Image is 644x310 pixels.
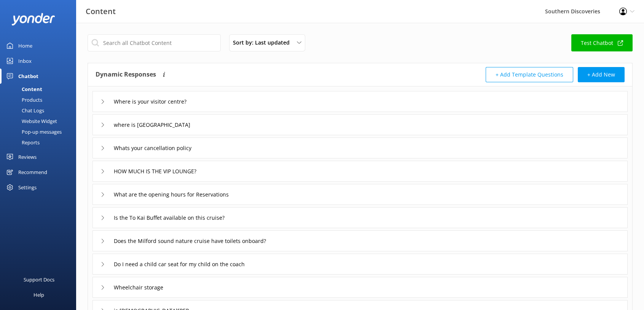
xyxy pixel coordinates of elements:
[486,67,573,82] button: + Add Template Questions
[18,38,32,53] div: Home
[5,116,76,126] a: Website Widget
[86,5,116,18] h3: Content
[5,84,42,94] div: Content
[5,116,57,126] div: Website Widget
[18,69,38,84] div: Chatbot
[5,94,76,105] a: Products
[5,137,40,148] div: Reports
[5,105,76,116] a: Chat Logs
[233,38,294,47] span: Sort by: Last updated
[5,126,62,137] div: Pop-up messages
[96,67,156,82] h4: Dynamic Responses
[18,165,47,180] div: Recommend
[88,34,221,51] input: Search all Chatbot Content
[18,149,37,165] div: Reviews
[11,13,55,26] img: yonder-white-logo.png
[5,126,76,137] a: Pop-up messages
[18,180,37,195] div: Settings
[18,53,32,69] div: Inbox
[5,84,76,94] a: Content
[5,137,76,148] a: Reports
[5,105,44,116] div: Chat Logs
[578,67,625,82] button: + Add New
[24,272,54,287] div: Support Docs
[33,287,44,302] div: Help
[571,34,633,51] a: Test Chatbot
[5,94,42,105] div: Products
